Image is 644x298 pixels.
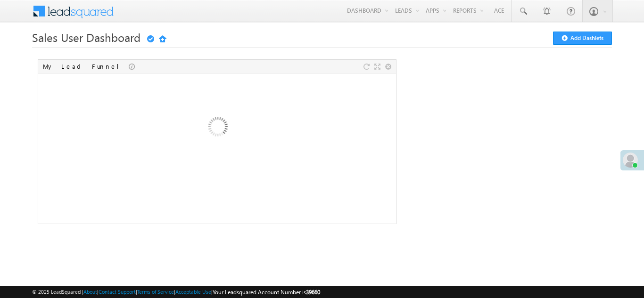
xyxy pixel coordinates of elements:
a: About [83,289,97,295]
span: © 2025 LeadSquared | | | | | [32,288,320,297]
span: Sales User Dashboard [32,30,140,45]
img: Loading... [166,78,268,179]
a: Acceptable Use [175,289,211,295]
a: Contact Support [99,289,136,295]
button: Add Dashlets [553,32,612,45]
a: Terms of Service [137,289,174,295]
span: 39660 [306,289,320,296]
div: My Lead Funnel [43,62,129,71]
span: Your Leadsquared Account Number is [213,289,320,296]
